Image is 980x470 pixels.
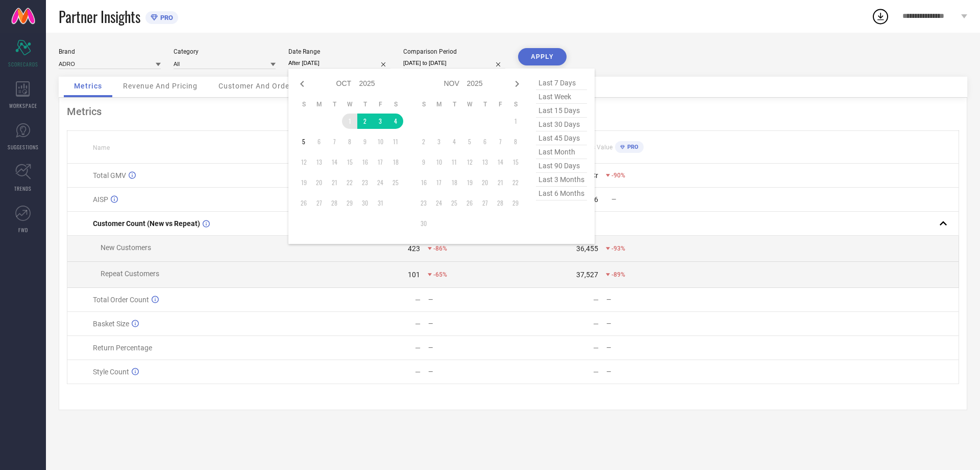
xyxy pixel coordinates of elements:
span: last 45 days [536,131,587,145]
td: Wed Nov 12 2025 [462,154,477,170]
th: Thursday [357,100,373,108]
span: Return Percentage [93,344,152,352]
td: Thu Oct 09 2025 [357,134,373,149]
td: Fri Oct 10 2025 [373,134,388,149]
div: Date Range [288,48,390,55]
span: -90% [611,172,625,179]
div: Brand [59,48,161,55]
th: Friday [493,100,508,108]
div: Next month [511,78,523,90]
span: Partner Insights [59,6,140,27]
span: Revenue And Pricing [123,82,198,90]
div: — [428,320,512,327]
div: — [415,368,421,376]
td: Thu Nov 20 2025 [477,175,493,190]
td: Tue Nov 11 2025 [447,154,462,170]
input: Select comparison period [403,58,505,69]
div: — [593,320,599,328]
span: -86% [433,245,447,252]
td: Mon Oct 27 2025 [311,195,327,211]
span: last 7 days [536,76,587,90]
td: Sun Oct 12 2025 [296,154,311,170]
td: Thu Oct 16 2025 [357,154,373,170]
div: 36,455 [576,244,598,253]
span: — [611,196,616,203]
td: Wed Nov 26 2025 [462,195,477,211]
span: last 3 months [536,173,587,187]
td: Sat Nov 22 2025 [508,175,523,190]
td: Sat Nov 08 2025 [508,134,523,149]
span: WORKSPACE [9,102,37,109]
div: Open download list [871,7,890,26]
div: — [415,296,421,304]
td: Fri Nov 21 2025 [493,175,508,190]
span: -65% [433,271,447,278]
th: Saturday [388,100,403,108]
span: Name [93,144,110,151]
div: — [428,344,512,351]
td: Sat Nov 15 2025 [508,154,523,170]
td: Sun Oct 05 2025 [296,134,311,149]
td: Sat Nov 29 2025 [508,195,523,211]
td: Thu Oct 02 2025 [357,114,373,129]
span: Repeat Customers [101,270,159,278]
span: last 15 days [536,104,587,118]
td: Wed Oct 08 2025 [342,134,357,149]
span: -89% [611,271,625,278]
td: Tue Oct 28 2025 [327,195,342,211]
div: — [428,296,512,303]
td: Wed Nov 19 2025 [462,175,477,190]
td: Thu Oct 23 2025 [357,175,373,190]
th: Tuesday [327,100,342,108]
td: Sat Oct 11 2025 [388,134,403,149]
div: 423 [408,244,420,253]
td: Sat Oct 18 2025 [388,154,403,170]
td: Fri Nov 07 2025 [493,134,508,149]
th: Sunday [296,100,311,108]
td: Fri Oct 31 2025 [373,195,388,211]
td: Sun Oct 26 2025 [296,195,311,211]
td: Mon Nov 10 2025 [431,154,447,170]
td: Fri Nov 14 2025 [493,154,508,170]
div: — [593,296,599,304]
th: Tuesday [447,100,462,108]
th: Monday [431,100,447,108]
td: Mon Nov 24 2025 [431,195,447,211]
th: Saturday [508,100,523,108]
td: Mon Oct 20 2025 [311,175,327,190]
button: APPLY [518,48,567,65]
td: Tue Oct 14 2025 [327,154,342,170]
td: Sun Nov 30 2025 [416,216,431,231]
div: — [428,368,512,375]
td: Tue Oct 21 2025 [327,175,342,190]
div: 37,527 [576,271,598,279]
td: Tue Oct 07 2025 [327,134,342,149]
th: Wednesday [342,100,357,108]
td: Wed Nov 05 2025 [462,134,477,149]
span: Metrics [74,82,102,90]
td: Fri Oct 03 2025 [373,114,388,129]
td: Tue Nov 04 2025 [447,134,462,149]
div: — [415,320,421,328]
td: Thu Nov 06 2025 [477,134,493,149]
th: Friday [373,100,388,108]
span: TRENDS [14,185,32,192]
span: SCORECARDS [8,60,38,68]
div: — [606,320,691,327]
span: Basket Size [93,320,129,328]
span: last 30 days [536,118,587,131]
td: Tue Nov 18 2025 [447,175,462,190]
th: Thursday [477,100,493,108]
td: Fri Oct 24 2025 [373,175,388,190]
span: PRO [158,14,173,21]
span: last 6 months [536,187,587,200]
div: 101 [408,271,420,279]
div: Metrics [67,105,959,118]
div: — [606,344,691,351]
span: last month [536,145,587,159]
span: Total Order Count [93,296,149,304]
div: Previous month [296,78,308,90]
td: Fri Oct 17 2025 [373,154,388,170]
span: SUGGESTIONS [8,143,39,151]
div: — [593,368,599,376]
